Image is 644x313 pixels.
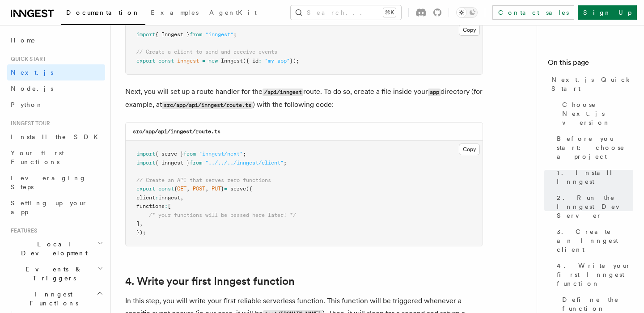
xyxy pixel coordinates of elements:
span: Next.js Quick Start [551,75,633,93]
a: 1. Install Inngest [553,165,633,190]
a: 4. Write your first Inngest function [553,258,633,292]
a: Before you start: choose a project [553,131,633,165]
span: , [140,220,143,227]
kbd: ⌘K [383,8,396,17]
span: POST [193,186,205,192]
span: 2. Run the Inngest Dev Server [557,193,633,220]
span: Next.js [11,69,53,76]
a: AgentKit [204,3,262,24]
span: Before you start: choose a project [557,134,633,161]
a: Python [7,97,105,113]
span: ; [243,151,246,157]
button: Copy [459,144,480,155]
a: Setting up your app [7,195,105,220]
span: 1. Install Inngest [557,168,633,186]
span: 3. Create an Inngest client [557,227,633,254]
span: = [224,186,227,192]
button: Events & Triggers [7,261,105,286]
code: src/app/api/inngest/route.ts [133,128,220,135]
a: Choose Next.js version [559,97,633,131]
span: /* your functions will be passed here later! */ [149,212,296,218]
span: ({ [246,186,252,192]
span: : [165,203,168,209]
span: inngest [177,58,199,64]
span: functions [136,203,165,209]
span: : [155,195,158,201]
span: AgentKit [209,9,257,16]
span: from [190,160,202,166]
span: Inngest tour [7,120,50,127]
a: Install the SDK [7,129,105,145]
span: import [136,160,155,166]
span: // Create an API that serves zero functions [136,177,271,183]
span: Inngest [221,58,243,64]
a: 3. Create an Inngest client [553,224,633,258]
button: Toggle dark mode [456,7,478,18]
span: ({ id [243,58,258,64]
p: Next, you will set up a route handler for the route. To do so, create a file inside your director... [125,85,483,111]
span: "../../../inngest/client" [205,160,284,166]
span: import [136,151,155,157]
a: Node.js [7,80,105,97]
a: Contact sales [492,5,574,20]
span: import [136,31,155,38]
span: ; [233,31,237,38]
a: 4. Write your first Inngest function [125,275,295,288]
span: Node.js [11,85,53,92]
code: /api/inngest [263,89,303,96]
span: from [190,31,202,38]
span: 4. Write your first Inngest function [557,261,633,288]
span: Python [11,101,43,108]
span: , [180,195,183,201]
span: Documentation [66,9,140,16]
span: , [205,186,208,192]
span: { [174,186,177,192]
span: ; [284,160,287,166]
span: const [158,58,174,64]
span: { Inngest } [155,31,190,38]
span: Inngest Functions [7,290,97,308]
span: } [221,186,224,192]
button: Inngest Functions [7,286,105,311]
a: Next.js [7,64,105,80]
span: from [183,151,196,157]
span: Home [11,36,36,45]
button: Search...⌘K [291,5,401,20]
code: src/app/api/inngest/route.ts [162,102,253,109]
span: Your first Functions [11,149,64,165]
span: : [258,58,262,64]
span: ] [136,220,140,227]
a: Next.js Quick Start [548,72,633,97]
code: app [428,89,441,96]
span: Quick start [7,55,46,63]
a: Your first Functions [7,145,105,170]
span: = [202,58,205,64]
span: }); [290,58,299,64]
span: Events & Triggers [7,265,97,283]
span: }); [136,229,146,236]
h4: On this page [548,57,633,72]
button: Local Development [7,236,105,261]
span: Install the SDK [11,133,103,140]
span: Examples [151,9,199,16]
span: serve [230,186,246,192]
span: , [186,186,190,192]
span: Features [7,227,37,234]
span: "inngest" [205,31,233,38]
span: [ [168,203,171,209]
span: Define the function [562,295,633,313]
span: Choose Next.js version [562,100,633,127]
span: "inngest/next" [199,151,243,157]
span: PUT [212,186,221,192]
span: { serve } [155,151,183,157]
span: Leveraging Steps [11,174,86,190]
a: Documentation [61,3,145,25]
a: Sign Up [578,5,637,20]
span: GET [177,186,186,192]
span: new [208,58,218,64]
span: Local Development [7,240,97,258]
a: Home [7,32,105,48]
a: 2. Run the Inngest Dev Server [553,190,633,224]
span: Setting up your app [11,199,88,216]
button: Copy [459,24,480,36]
